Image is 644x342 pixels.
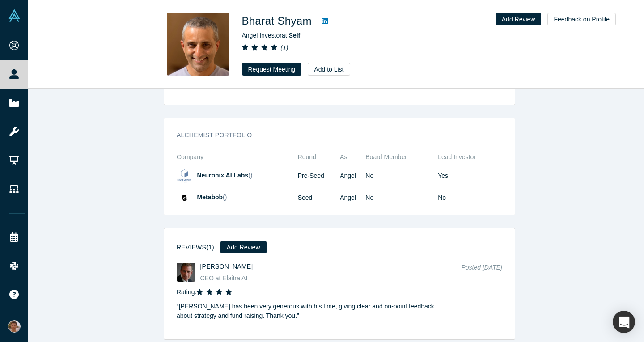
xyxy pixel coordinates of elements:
a: Neuronix AI Labs [197,172,249,179]
td: Pre-Seed [298,165,340,187]
i: ( 1 ) [280,44,288,51]
span: Angel Investor at [242,32,301,39]
h3: Reviews (1) [177,243,214,252]
img: Bharat Shyam's Profile Image [167,13,229,76]
a: [PERSON_NAME] [200,263,253,270]
td: Angel [340,187,365,209]
td: Seed [298,187,340,209]
td: No [432,187,502,209]
button: Add Review [496,13,542,25]
a: Metabob [197,194,223,201]
td: No [365,187,432,209]
span: ( ) [248,172,252,179]
img: Neuronix AI Labs [177,168,192,184]
th: Board Member [365,149,432,165]
button: Add Review [220,241,267,253]
th: Company [177,149,298,165]
h1: Bharat Shyam [242,13,312,29]
button: Add to List [308,63,350,76]
div: CEO at Elaitra AI [200,274,451,283]
img: Mikhail Baklanov's Account [8,320,21,333]
img: Metabob [177,190,192,206]
th: As [340,149,365,165]
button: Feedback on Profile [547,13,616,25]
img: Stephen Morrell [177,263,195,282]
h3: Alchemist Portfolio [177,131,490,140]
td: Yes [432,165,502,187]
th: Lead Investor [432,149,502,165]
span: ( ) [223,194,227,201]
a: Self [289,32,301,39]
th: Round [298,149,340,165]
td: No [365,165,432,187]
span: Rating: [177,288,196,296]
p: “ [PERSON_NAME] has been very generous with his time, giving clear and on-point feedback about st... [177,297,446,321]
button: Request Meeting [242,63,302,76]
div: Posted [DATE] [461,263,502,283]
dt: Lead or Follow [177,80,246,98]
td: Angel [340,165,365,187]
img: Alchemist Vault Logo [8,9,21,22]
